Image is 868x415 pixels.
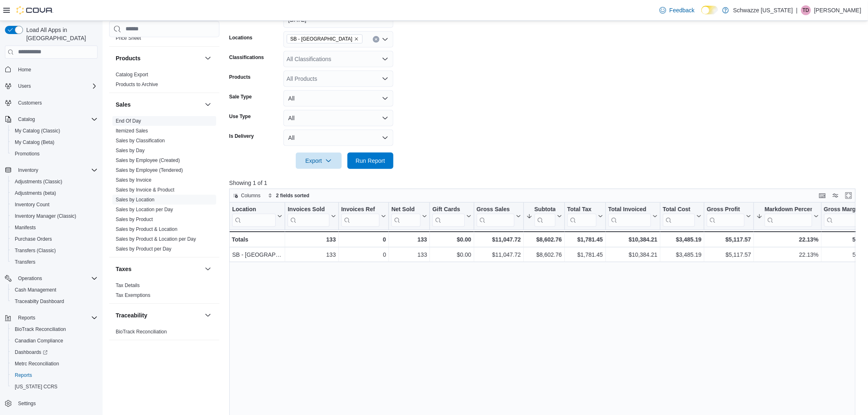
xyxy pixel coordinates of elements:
div: Invoices Ref [341,205,379,213]
label: Is Delivery [229,133,254,139]
span: Inventory [15,165,98,175]
span: Itemized Sales [116,127,148,134]
span: Reports [11,370,98,380]
span: Price Sheet [116,34,141,41]
div: Net Sold [391,205,420,226]
button: Gift Cards [432,205,471,226]
label: Products [229,74,251,80]
p: | [796,5,798,15]
div: $10,384.21 [608,250,658,260]
div: Total Tax [567,205,596,213]
button: Reports [2,312,101,324]
span: Transfers (Classic) [15,247,56,254]
div: $8,602.76 [526,235,562,244]
button: Invoices Sold [288,205,336,226]
div: Invoices Sold [288,205,329,226]
span: Canadian Compliance [11,336,98,346]
div: $5,117.57 [707,235,751,244]
button: Catalog [15,114,38,124]
span: Feedback [669,6,694,14]
span: Inventory Count [15,201,50,208]
button: Keyboard shortcuts [818,191,827,201]
span: Washington CCRS [11,382,98,392]
a: Transfers [11,257,39,267]
span: Tax Exemptions [116,292,151,298]
span: Traceabilty Dashboard [15,298,64,305]
a: Dashboards [11,347,51,357]
button: Customers [2,97,101,109]
div: 0 [341,235,386,244]
button: Columns [230,191,264,201]
button: Inventory Manager (Classic) [8,210,101,222]
button: Sales [203,99,213,109]
span: Customers [18,100,42,106]
a: Canadian Compliance [11,336,66,346]
span: Transfers (Classic) [11,246,98,255]
button: Total Invoiced [608,205,658,226]
a: My Catalog (Beta) [11,137,58,147]
span: Users [18,83,31,89]
button: Transfers (Classic) [8,245,101,256]
span: Home [15,64,98,75]
button: Reports [15,313,39,323]
button: Subtotal [526,205,562,226]
span: Manifests [11,223,98,233]
a: Catalog Export [116,71,148,77]
span: Run Report [356,157,385,165]
button: Settings [2,397,101,409]
span: Sales by Product & Location [116,226,178,232]
a: Adjustments (Classic) [11,177,66,187]
button: Open list of options [382,56,388,62]
a: Cash Management [11,285,59,295]
span: My Catalog (Classic) [15,128,60,134]
div: $0.00 [432,235,471,244]
button: Taxes [116,265,201,273]
span: BioTrack Reconciliation [11,324,98,334]
span: Canadian Compliance [15,337,63,344]
p: Schwazze [US_STATE] [733,5,793,15]
span: My Catalog (Beta) [15,139,55,146]
span: Load All Apps in [GEOGRAPHIC_DATA] [23,26,98,42]
span: My Catalog (Classic) [11,126,98,136]
a: Promotions [11,149,43,159]
button: 2 fields sorted [265,191,313,201]
a: Home [15,65,34,75]
div: 133 [391,250,427,260]
button: Clear input [373,36,379,43]
div: $11,047.72 [477,235,521,244]
button: Export [296,153,342,169]
a: BioTrack Reconciliation [116,328,167,334]
span: Sales by Product [116,216,153,222]
span: Reports [18,315,35,321]
span: Manifests [15,224,36,231]
button: Sales [116,100,201,108]
button: Users [2,80,101,92]
span: Home [18,66,31,73]
button: My Catalog (Beta) [8,137,101,148]
div: Subtotal [535,205,555,213]
button: Markdown Percent [756,205,818,226]
div: Markdown Percent [765,205,812,226]
button: Operations [15,274,46,283]
span: Inventory Manager (Classic) [11,211,98,221]
div: Gift Cards [432,205,465,213]
span: Operations [18,275,42,282]
span: Sales by Employee (Created) [116,157,180,163]
button: Display options [831,191,841,201]
button: Remove SB - Louisville from selection in this group [354,36,359,41]
div: Total Invoiced [608,205,651,213]
button: Traceability [116,311,201,319]
span: Sales by Invoice [116,176,151,183]
a: Sales by Product & Location per Day [116,236,196,242]
button: Total Cost [663,205,701,226]
span: Cash Management [11,285,98,295]
button: [US_STATE] CCRS [8,381,101,392]
button: My Catalog (Classic) [8,125,101,137]
h3: Traceability [116,311,147,319]
a: Settings [15,399,39,408]
div: SB - [GEOGRAPHIC_DATA] [232,250,282,260]
button: Traceabilty Dashboard [8,296,101,307]
a: Inventory Manager (Classic) [11,211,80,221]
span: Dashboards [15,349,48,356]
